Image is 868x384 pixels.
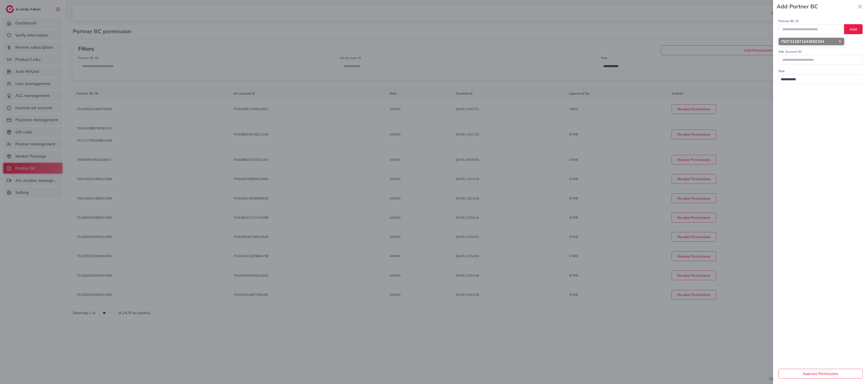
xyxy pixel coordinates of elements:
strong: Add Partner BC [777,2,855,10]
strong: 7507312871643660304 [781,39,824,44]
div: Search for option [778,74,863,84]
svg: x [855,2,864,11]
button: Approve Permissions [778,369,863,379]
label: Ads Account ID [778,49,802,54]
button: Close [855,2,864,11]
span: Approve Permissions [803,371,838,376]
input: Search for option [779,76,857,83]
label: Partner BC ID [778,19,799,23]
button: Add [844,24,863,34]
label: Role [778,69,785,73]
